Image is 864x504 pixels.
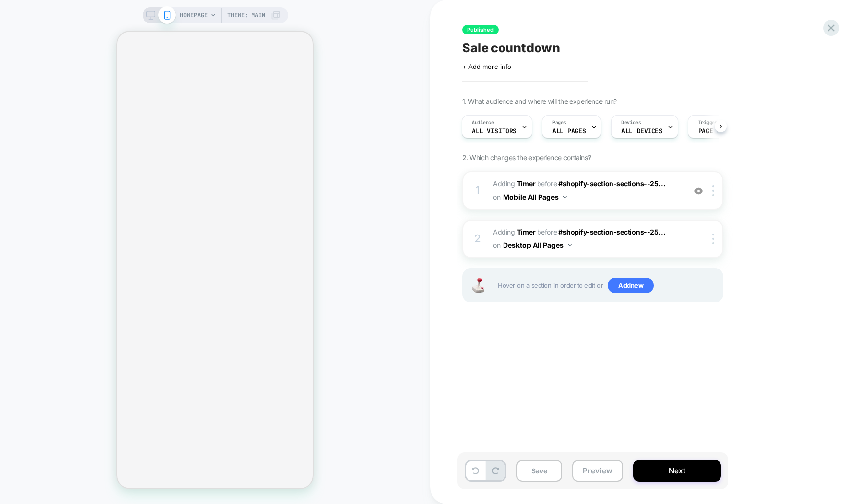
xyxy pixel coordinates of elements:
div: 2 [473,229,483,249]
span: 2. Which changes the experience contains? [462,153,591,162]
span: HOMEPAGE [180,7,208,23]
span: ALL DEVICES [621,128,662,134]
button: Save [516,460,562,482]
span: Page Load [698,128,732,134]
button: Next [633,460,721,482]
span: Hover on a section in order to edit or [498,278,718,294]
span: Adding [493,179,535,188]
span: Trigger [698,119,718,126]
span: + Add more info [462,63,511,70]
b: Timer [517,228,536,236]
span: Pages [552,119,566,126]
span: Sale countdown [462,40,560,55]
span: #shopify-section-sections--25... [558,228,665,236]
span: #shopify-section-sections--25... [558,179,665,188]
img: close [712,234,714,244]
button: Desktop All Pages [503,238,572,252]
img: close [712,185,714,196]
span: Adding [493,228,535,236]
span: All Visitors [472,128,517,134]
span: BEFORE [537,228,557,236]
span: Audience [472,119,494,126]
img: crossed eye [694,187,703,195]
b: Timer [517,179,536,188]
span: Theme: MAIN [227,7,265,23]
img: down arrow [563,196,567,198]
span: on [493,239,500,251]
div: 1 [473,181,483,201]
span: 1. What audience and where will the experience run? [462,97,616,105]
img: Joystick [468,278,488,293]
img: down arrow [568,244,572,246]
span: Published [462,25,499,34]
span: Add new [608,278,654,294]
span: Devices [621,119,641,126]
span: ALL PAGES [552,128,586,134]
button: Preview [572,460,623,482]
span: on [493,191,500,203]
button: Mobile All Pages [503,190,567,204]
span: BEFORE [537,179,557,188]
